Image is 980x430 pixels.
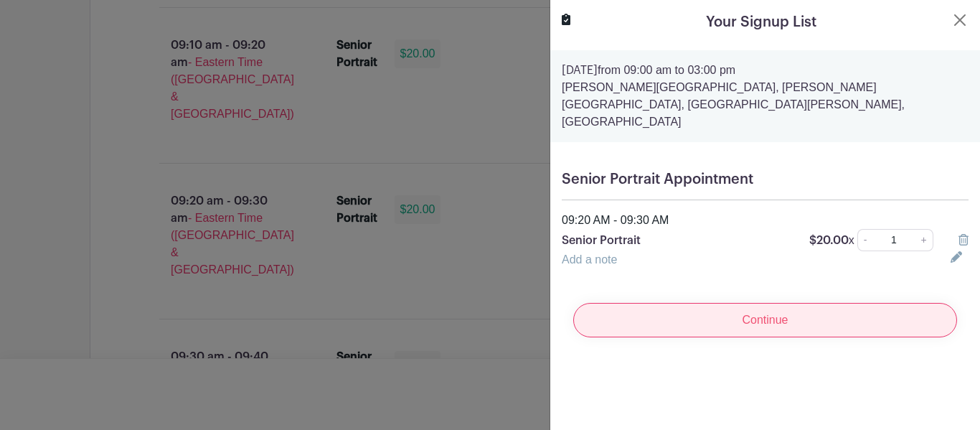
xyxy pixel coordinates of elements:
input: Continue [573,303,957,337]
div: 09:20 AM - 09:30 AM [553,212,977,229]
a: - [857,229,873,251]
p: from 09:00 am to 03:00 pm [562,62,969,79]
p: $20.00 [809,232,854,249]
h5: Senior Portrait Appointment [562,171,969,188]
button: Close [951,11,969,29]
strong: [DATE] [562,65,598,76]
a: + [915,229,933,251]
p: Senior Portrait [562,232,792,249]
span: x [849,234,854,246]
p: [PERSON_NAME][GEOGRAPHIC_DATA], [PERSON_NAME][GEOGRAPHIC_DATA], [GEOGRAPHIC_DATA][PERSON_NAME], [... [562,79,969,131]
h5: Your Signup List [706,11,816,33]
a: Add a note [562,253,617,266]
